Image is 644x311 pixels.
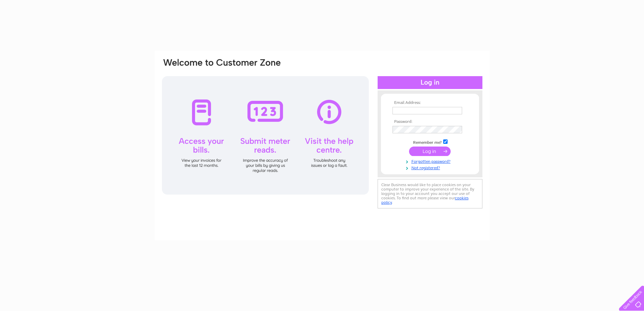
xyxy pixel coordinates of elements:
[391,119,469,124] th: Password:
[391,101,469,105] th: Email Address:
[409,147,451,156] input: Submit
[378,179,482,208] div: Clear Business would like to place cookies on your computer to improve your experience of the sit...
[391,138,469,145] td: Remember me?
[381,196,469,205] a: cookies policy
[392,164,469,171] a: Not registered?
[392,158,469,164] a: Forgotten password?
